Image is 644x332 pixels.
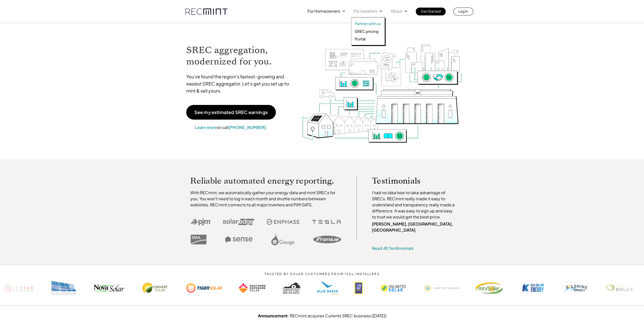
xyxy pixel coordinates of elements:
h1: SREC aggregation, modernized for you. [186,45,294,67]
p: Log In [458,8,468,15]
a: Announcement: RECmint acquires Currents SREC business ([DATE]) [258,313,386,318]
p: TRUSTED BY SOLAR CUSTOMERS FROM 120+ INSTALLERS [249,272,395,276]
a: Portal [355,36,381,41]
img: RECmint value cycle [301,31,463,144]
p: Testimonials [372,177,447,185]
a: [PHONE_NUMBER] [228,125,266,130]
p: Portal [355,36,366,41]
p: For Installers [354,8,377,15]
p: About [391,8,402,15]
p: [PERSON_NAME], [GEOGRAPHIC_DATA], [GEOGRAPHIC_DATA] [372,221,457,233]
span: or call [217,125,228,130]
a: Log In [453,8,473,15]
a: See my estimated SREC earnings [186,105,276,120]
a: Get Started [416,8,446,15]
p: Reliable automated energy reporting. [190,177,341,185]
p: For Homeowners [307,8,340,15]
a: SREC pricing [355,29,381,34]
p: You've found the region's fastest-growing and easiest SREC aggregator. Let's get you set up to mi... [186,73,294,94]
p: With RECmint, we automatically gather your energy data and mint SRECs for you. You won't need to ... [190,190,341,208]
p: See my estimated SREC earnings [194,110,268,115]
strong: Announcement [258,313,288,318]
p: Get Started [421,8,441,15]
a: Read 45 Testimonials [372,246,413,251]
p: SREC pricing [355,29,378,34]
a: Learn more [195,125,217,130]
a: Partner with us [355,21,381,26]
p: I had no idea how to take advantage of SRECs. RECmint really made it easy to understand and trans... [372,190,457,220]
